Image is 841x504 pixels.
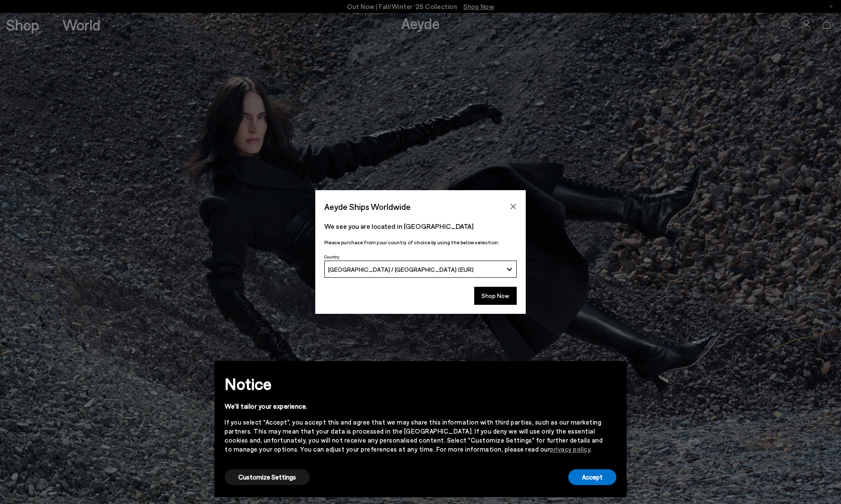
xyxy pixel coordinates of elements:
button: Customize Settings [225,469,310,485]
a: privacy policy [550,445,590,453]
button: Shop Now [474,287,517,305]
button: Accept [568,469,616,485]
div: We'll tailor your experience. [225,402,603,411]
button: Close [507,200,520,213]
p: Please purchase from your country of choice by using the below selection: [324,238,517,246]
button: Close this notice [603,364,623,384]
span: [GEOGRAPHIC_DATA] / [GEOGRAPHIC_DATA] (EUR) [328,266,474,273]
span: × [610,367,616,380]
span: Country [324,254,339,259]
h2: Notice [225,373,603,395]
p: We see you are located in [GEOGRAPHIC_DATA] [324,221,517,231]
div: If you select "Accept", you accept this and agree that we may share this information with third p... [225,418,603,454]
span: Aeyde Ships Worldwide [324,199,411,214]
